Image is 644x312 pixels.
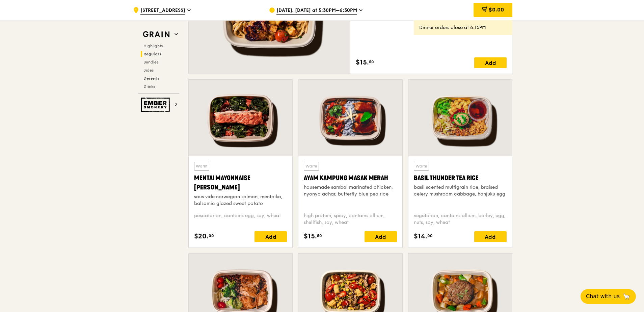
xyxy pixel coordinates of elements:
[304,162,319,171] div: Warm
[581,289,636,304] button: Chat with us🦙
[143,84,155,89] span: Drinks
[143,60,158,64] span: Bundles
[254,231,287,242] div: Add
[304,231,317,241] span: $15.
[304,173,397,183] div: Ayam Kampung Masak Merah
[194,173,287,192] div: Mentai Mayonnaise [PERSON_NAME]
[369,59,374,64] span: 50
[414,231,427,241] span: $14.
[209,233,214,238] span: 00
[141,98,172,112] img: Ember Smokery web logo
[365,231,397,242] div: Add
[304,212,397,226] div: high protein, spicy, contains allium, shellfish, soy, wheat
[143,52,161,56] span: Regulars
[356,57,369,68] span: $15.
[317,233,322,238] span: 50
[414,184,507,198] div: basil scented multigrain rice, braised celery mushroom cabbage, hanjuku egg
[194,162,209,171] div: Warm
[474,231,507,242] div: Add
[414,162,429,171] div: Warm
[141,28,172,41] img: Grain web logo
[276,7,357,15] span: [DATE], [DATE] at 5:30PM–6:30PM
[586,292,620,301] span: Chat with us
[143,76,159,81] span: Desserts
[419,24,507,31] div: Dinner orders close at 6:15PM
[194,212,287,226] div: pescatarian, contains egg, soy, wheat
[194,231,209,241] span: $20.
[304,184,397,198] div: housemade sambal marinated chicken, nyonya achar, butterfly blue pea rice
[622,292,630,301] span: 🦙
[414,173,507,183] div: Basil Thunder Tea Rice
[414,212,507,226] div: vegetarian, contains allium, barley, egg, nuts, soy, wheat
[143,68,154,73] span: Sides
[140,7,185,15] span: [STREET_ADDRESS]
[489,6,504,13] span: $0.00
[194,193,287,207] div: sous vide norwegian salmon, mentaiko, balsamic glazed sweet potato
[427,233,433,238] span: 00
[474,57,507,68] div: Add
[143,44,163,48] span: Highlights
